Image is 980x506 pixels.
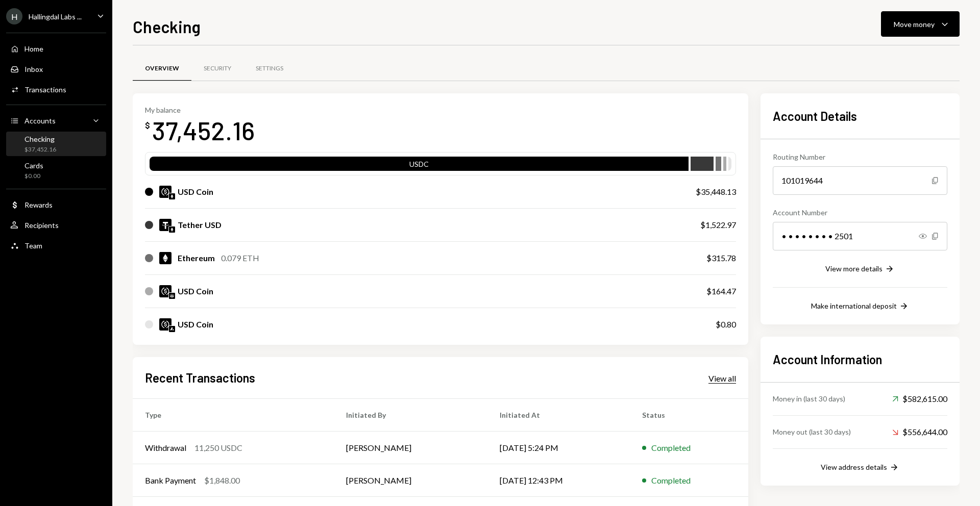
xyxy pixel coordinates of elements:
div: $ [145,120,150,131]
th: Status [630,399,748,432]
h1: Checking [133,16,201,37]
div: View address details [821,463,887,471]
button: View address details [821,462,899,473]
div: Bank Payment [145,474,196,487]
div: Recipients [24,221,59,230]
div: 37,452.16 [152,114,255,146]
div: Tether USD [178,219,222,231]
a: Settings [243,56,296,82]
a: Home [6,39,106,58]
div: Routing Number [773,151,947,162]
div: Move money [894,19,935,30]
div: Completed [651,442,691,454]
img: avalanche-mainnet [169,326,175,332]
div: $0.80 [716,318,736,331]
a: Team [6,236,106,255]
div: Cards [24,161,43,170]
div: Team [24,241,42,250]
div: 101019644 [773,166,947,195]
a: View all [708,372,736,384]
div: Security [204,64,231,73]
div: Make international deposit [811,301,897,310]
img: USDT [159,219,171,231]
a: Cards$0.00 [6,158,106,183]
div: Money in (last 30 days) [773,393,845,404]
a: Recipients [6,216,106,234]
h2: Recent Transactions [145,369,255,386]
h2: Account Details [773,108,947,124]
div: Ethereum [178,252,215,264]
div: My balance [145,106,255,114]
a: Overview [133,56,191,82]
div: Money out (last 30 days) [773,426,851,437]
img: ETH [159,252,171,264]
div: $0.00 [24,172,43,181]
div: View all [708,373,736,384]
button: View more details [825,264,895,275]
div: Accounts [24,116,56,125]
div: Hallingdal Labs ... [29,12,82,21]
th: Type [133,399,334,432]
div: Overview [145,64,179,73]
a: Security [191,56,243,82]
div: Inbox [24,65,43,73]
img: USDC [159,285,171,297]
td: [PERSON_NAME] [334,432,488,464]
div: USD Coin [178,186,213,198]
img: ethereum-mainnet [169,226,175,233]
div: Completed [651,474,691,487]
button: Move money [881,11,960,37]
div: USDC [150,159,689,173]
div: $1,848.00 [204,474,240,487]
div: $164.47 [706,285,736,297]
div: $556,644.00 [892,426,947,438]
a: Accounts [6,111,106,130]
img: ethereum-mainnet [169,193,175,199]
a: Rewards [6,195,106,214]
div: $1,522.97 [700,219,736,231]
td: [DATE] 5:24 PM [487,432,630,464]
div: $582,615.00 [892,393,947,405]
a: Transactions [6,80,106,98]
img: USDC [159,318,171,331]
td: [DATE] 12:43 PM [487,464,630,497]
div: Transactions [24,85,66,94]
th: Initiated By [334,399,488,432]
a: Checking$37,452.16 [6,132,106,156]
th: Initiated At [487,399,630,432]
div: USD Coin [178,318,213,331]
div: 0.079 ETH [221,252,259,264]
a: Inbox [6,60,106,78]
h2: Account Information [773,351,947,368]
div: $315.78 [706,252,736,264]
img: arbitrum-mainnet [169,293,175,299]
div: Home [24,44,43,53]
div: USD Coin [178,285,213,297]
div: H [6,8,22,24]
div: Account Number [773,207,947,218]
div: • • • • • • • • 2501 [773,222,947,250]
div: 11,250 USDC [194,442,242,454]
div: Checking [24,135,56,143]
div: View more details [825,264,883,273]
button: Make international deposit [811,301,909,312]
div: Withdrawal [145,442,186,454]
td: [PERSON_NAME] [334,464,488,497]
img: USDC [159,186,171,198]
div: Settings [256,64,283,73]
div: $37,452.16 [24,145,56,154]
div: Rewards [24,200,53,209]
div: $35,448.13 [696,186,736,198]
